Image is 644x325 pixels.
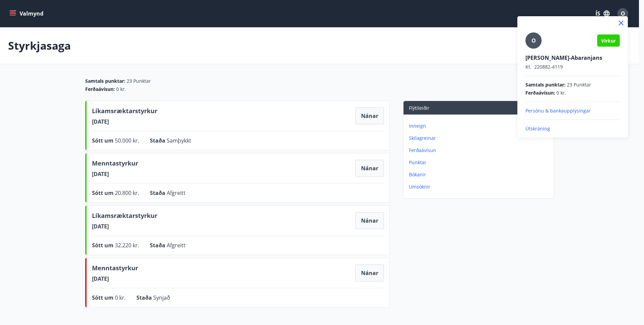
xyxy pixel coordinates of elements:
span: 0 kr. [556,90,566,96]
p: [PERSON_NAME]-Abaranjans [525,54,620,61]
p: 220882-4119 [525,64,620,70]
span: 23 Punktar [567,81,591,88]
span: Virkur [601,37,616,44]
p: Útskráning [525,125,620,132]
span: Ferðaávísun : [525,90,555,96]
span: O [532,37,536,44]
p: Persónu & bankaupplýsingar [525,107,620,114]
span: Kt. [525,64,532,70]
span: Samtals punktar : [525,81,566,88]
